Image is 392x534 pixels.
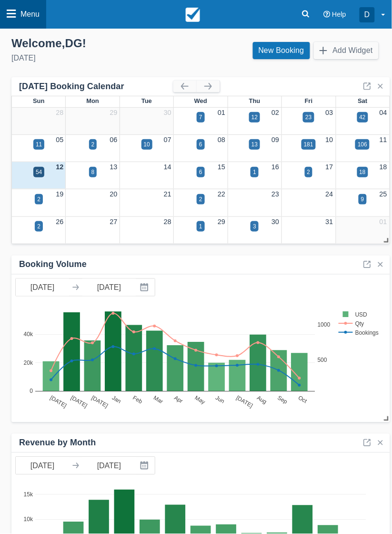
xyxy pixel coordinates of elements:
[326,163,333,171] a: 17
[164,190,171,198] a: 21
[91,168,95,176] div: 8
[19,259,87,270] div: Booking Volume
[36,140,42,149] div: 11
[326,136,333,144] a: 10
[326,190,333,198] a: 24
[380,218,387,226] a: 01
[199,195,202,204] div: 2
[271,109,279,116] a: 02
[82,457,136,474] input: End Date
[380,190,387,198] a: 25
[56,190,63,198] a: 19
[271,136,279,144] a: 09
[11,36,189,51] div: Welcome , DG !
[37,195,40,204] div: 2
[194,97,207,104] span: Wed
[326,109,333,116] a: 03
[218,136,225,144] a: 08
[380,136,387,144] a: 11
[358,140,367,149] div: 106
[218,218,225,226] a: 29
[199,222,202,231] div: 1
[360,113,366,122] div: 42
[253,222,256,231] div: 3
[86,97,99,104] span: Mon
[164,218,171,226] a: 28
[164,109,171,116] a: 30
[271,190,279,198] a: 23
[37,222,40,231] div: 2
[218,163,225,171] a: 15
[91,140,95,149] div: 2
[136,279,155,296] button: Interact with the calendar and add the check-in date for your trip.
[361,195,364,204] div: 9
[218,190,225,198] a: 22
[186,8,200,22] img: checkfront-main-nav-mini-logo.png
[360,7,375,22] div: D
[380,163,387,171] a: 18
[16,457,69,474] input: Start Date
[332,10,346,18] span: Help
[326,218,333,226] a: 31
[253,42,310,59] a: New Booking
[110,218,118,226] a: 27
[251,113,258,122] div: 12
[144,140,150,149] div: 10
[11,52,189,64] div: [DATE]
[271,163,279,171] a: 16
[218,109,225,116] a: 01
[271,218,279,226] a: 30
[19,438,96,449] div: Revenue by Month
[110,109,118,116] a: 29
[360,168,366,176] div: 18
[56,109,63,116] a: 28
[56,163,63,171] a: 12
[82,279,136,296] input: End Date
[323,11,330,18] i: Help
[249,97,261,104] span: Thu
[16,279,69,296] input: Start Date
[199,113,202,122] div: 7
[141,97,152,104] span: Tue
[253,168,256,176] div: 1
[307,168,311,176] div: 2
[33,97,44,104] span: Sun
[304,140,313,149] div: 181
[136,457,155,474] button: Interact with the calendar and add the check-in date for your trip.
[251,140,258,149] div: 13
[19,81,173,92] div: [DATE] Booking Calendar
[56,218,63,226] a: 26
[305,113,312,122] div: 23
[305,97,313,104] span: Fri
[199,168,202,176] div: 6
[164,136,171,144] a: 07
[110,163,118,171] a: 13
[36,168,42,176] div: 54
[358,97,368,104] span: Sat
[110,190,118,198] a: 20
[314,42,379,59] button: Add Widget
[56,136,63,144] a: 05
[164,163,171,171] a: 14
[110,136,118,144] a: 06
[380,109,387,116] a: 04
[199,140,202,149] div: 6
